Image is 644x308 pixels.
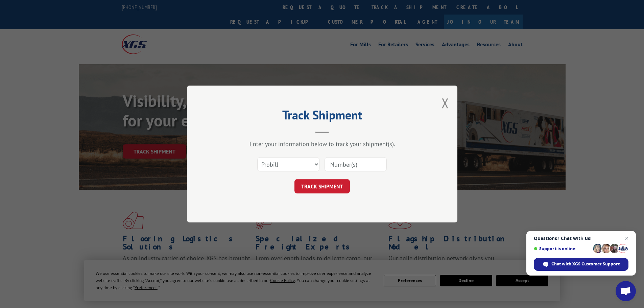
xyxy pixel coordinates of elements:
[534,236,628,241] span: Questions? Chat with us!
[294,179,350,193] button: TRACK SHIPMENT
[534,258,628,271] div: Chat with XGS Customer Support
[551,261,620,267] span: Chat with XGS Customer Support
[534,246,591,251] span: Support is online
[623,234,631,242] span: Close chat
[221,140,424,148] div: Enter your information below to track your shipment(s).
[325,157,387,171] input: Number(s)
[616,281,636,301] div: Open chat
[221,110,424,123] h2: Track Shipment
[442,94,449,112] button: Close modal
